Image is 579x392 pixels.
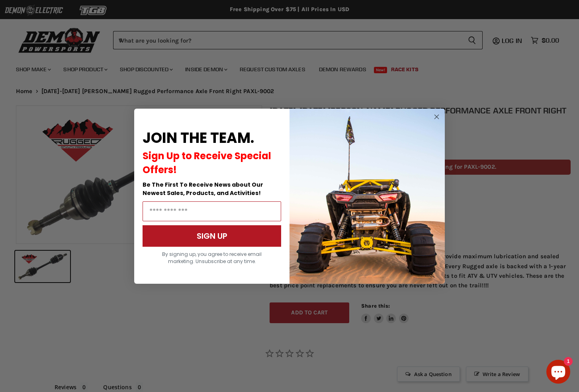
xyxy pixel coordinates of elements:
span: JOIN THE TEAM. [143,128,254,148]
button: SIGN UP [143,225,281,247]
img: a9095488-b6e7-41ba-879d-588abfab540b.jpeg [289,109,445,284]
span: By signing up, you agree to receive email marketing. Unsubscribe at any time. [162,251,262,265]
input: Email Address [143,201,281,221]
span: Sign Up to Receive Special Offers! [143,149,271,176]
span: Be The First To Receive News about Our Newest Sales, Products, and Activities! [143,181,263,197]
inbox-online-store-chat: Shopify online store chat [544,360,573,386]
button: Close dialog [432,112,442,122]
